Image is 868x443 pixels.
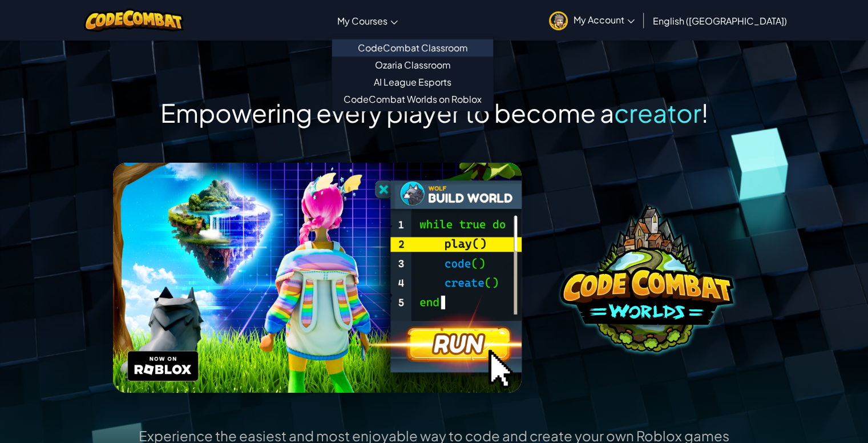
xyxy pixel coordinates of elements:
[160,96,614,128] span: Empowering every player to become a
[653,15,787,27] span: English ([GEOGRAPHIC_DATA])
[614,96,701,128] span: creator
[560,204,733,352] img: coco-worlds-no-desc.png
[332,91,493,108] a: CodeCombat Worlds on Roblox
[113,163,522,393] img: header.png
[84,9,184,32] img: CodeCombat logo
[574,14,635,26] span: My Account
[337,15,387,27] span: My Courses
[332,74,493,91] a: AI League Esports
[549,11,568,30] img: avatar
[332,39,493,57] a: CodeCombat Classroom
[701,96,708,128] span: !
[332,5,403,36] a: My Courses
[543,2,640,38] a: My Account
[332,57,493,74] a: Ozaria Classroom
[647,5,793,36] a: English ([GEOGRAPHIC_DATA])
